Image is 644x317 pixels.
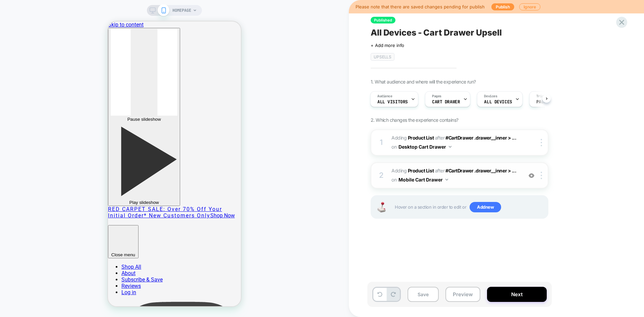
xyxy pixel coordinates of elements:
img: crossed eye [529,173,534,178]
span: All Devices - Cart Drawer Upsell [371,28,501,38]
button: Ignore [519,3,540,10]
img: down arrow [449,146,451,148]
div: 1 [378,136,385,149]
span: Play slideshow [21,178,51,183]
span: Shop Now [102,191,127,197]
span: Page Load [536,100,559,104]
img: Joystick [375,202,388,212]
span: Pause slideshow [19,95,53,100]
span: Adding [391,135,434,141]
span: Devices [484,94,497,99]
span: HOMEPAGE [172,5,191,16]
b: Product List [408,168,434,173]
button: Save [408,287,439,302]
span: Trigger [536,94,549,99]
span: on [391,175,396,184]
span: ALL DEVICES [484,100,512,104]
button: Next [487,287,547,302]
span: Close menu [3,231,27,236]
img: down arrow [445,179,448,180]
a: Shop All [13,242,33,249]
button: Mobile Cart Drawer [398,175,448,184]
span: AFTER [435,168,445,173]
button: Preview [445,287,480,302]
span: Hover on a section in order to edit or [395,202,544,213]
span: CART DRAWER [432,100,460,104]
span: Pages [432,94,441,99]
button: Desktop Cart Drawer [398,142,451,152]
button: Publish [491,3,514,10]
span: Add new [470,202,501,213]
span: on [391,143,396,151]
div: 2 [378,169,385,182]
img: close [541,172,542,179]
a: Log in [13,268,28,274]
span: All Visitors [377,100,408,104]
a: About [13,249,28,255]
img: close [541,139,542,146]
span: Published [371,17,395,23]
a: Reviews [13,261,33,268]
span: Upsells [371,53,394,61]
span: #CartDrawer .drawer__inner > ... [445,168,516,173]
span: Audience [377,94,392,99]
a: Subscribe & Save [13,255,55,261]
span: AFTER [435,135,445,141]
span: 2. Which changes the experience contains? [371,117,458,123]
span: + Add more info [371,43,404,48]
b: Product List [408,135,434,141]
span: Adding [391,168,434,173]
span: #CartDrawer .drawer__inner > ... [445,135,516,141]
span: 1. What audience and where will the experience run? [371,79,476,85]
